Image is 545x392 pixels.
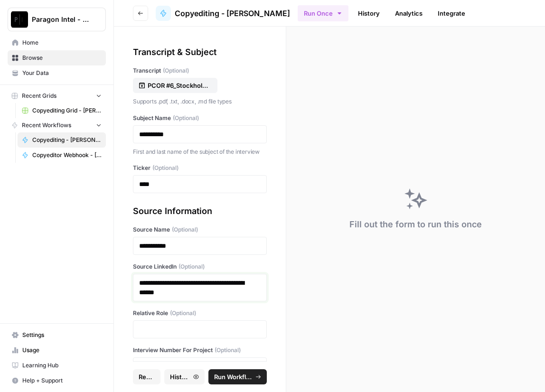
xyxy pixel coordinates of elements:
span: Usage [22,346,102,355]
span: Run Workflow [214,372,253,382]
span: Copyeditor Webhook - [PERSON_NAME] [32,151,102,159]
span: Learning Hub [22,361,102,370]
a: Copyeditor Webhook - [PERSON_NAME] [18,148,106,163]
span: (Optional) [173,114,199,122]
p: First and last name of the subject of the interview [133,147,267,157]
a: Your Data [8,65,106,81]
button: Recent Workflows [8,118,106,132]
a: Integrate [432,6,471,21]
span: Your Data [22,69,102,77]
span: (Optional) [170,309,196,317]
span: History [170,372,190,382]
button: PCOR #6_Stockholm Raw Transcript.docx [133,78,217,93]
a: History [352,6,385,21]
span: (Optional) [172,225,198,234]
div: Transcript & Subject [133,46,267,59]
a: Learning Hub [8,358,106,373]
label: Interview Number For Project [133,346,267,355]
span: Copyediting Grid - [PERSON_NAME] [32,106,102,115]
label: Source Name [133,225,267,234]
div: Fill out the form to run this once [349,218,482,231]
span: Help + Support [22,376,102,385]
label: Transcript [133,66,267,75]
button: Recent Grids [8,89,106,103]
a: Copyediting Grid - [PERSON_NAME] [18,103,106,118]
span: (Optional) [215,346,241,355]
span: Recent Grids [22,92,56,100]
span: Copyediting - [PERSON_NAME] [175,8,290,19]
span: Reset [139,372,155,382]
a: Analytics [389,6,428,21]
button: Help + Support [8,373,106,388]
span: (Optional) [152,164,179,172]
label: Source LinkedIn [133,262,267,271]
label: Ticker [133,164,267,172]
label: Relative Role [133,309,267,317]
button: Workspace: Paragon Intel - Copyediting [8,8,106,31]
button: Reset [133,369,160,384]
a: Copyediting - [PERSON_NAME] [156,6,290,21]
span: Settings [22,331,102,339]
a: Settings [8,327,106,343]
a: Usage [8,343,106,358]
span: (Optional) [179,262,205,271]
p: Supports .pdf, .txt, .docx, .md file types [133,97,267,106]
button: History [164,369,205,384]
img: Paragon Intel - Copyediting Logo [11,11,28,28]
a: Home [8,35,106,50]
span: Copyediting - [PERSON_NAME] [32,136,102,144]
span: (Optional) [163,66,189,75]
button: Run Once [298,5,348,21]
span: Home [22,38,102,47]
span: Recent Workflows [22,121,71,130]
span: Browse [22,54,102,62]
div: Source Information [133,205,267,218]
span: Paragon Intel - Copyediting [32,15,89,24]
label: Subject Name [133,114,267,122]
button: Run Workflow [208,369,267,384]
a: Copyediting - [PERSON_NAME] [18,132,106,148]
p: PCOR #6_Stockholm Raw Transcript.docx [148,81,208,90]
a: Browse [8,50,106,65]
